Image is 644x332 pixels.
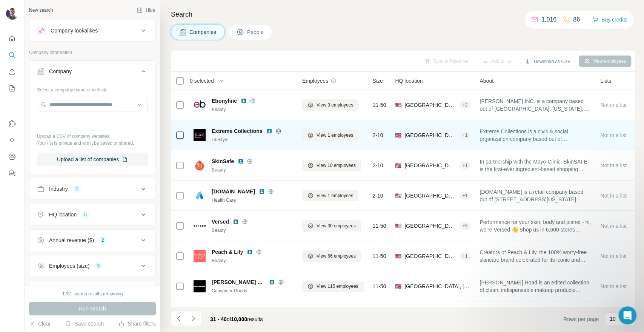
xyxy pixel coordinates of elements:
div: + 2 [460,102,471,108]
span: Employees [302,77,328,85]
div: HQ location [49,211,77,218]
img: Avatar [6,8,18,20]
div: 2 [98,237,107,244]
span: 🇺🇸 [395,162,401,169]
button: Enrich CSV [6,65,18,79]
span: 🇺🇸 [395,222,401,230]
div: + 1 [460,192,471,199]
span: 🇺🇸 [395,192,401,199]
p: How can we help? [15,105,136,118]
div: AI Agent and team can help [15,213,126,221]
button: View 30 employees [302,220,361,232]
span: View 115 employees [317,283,358,290]
button: View 1 employees [302,190,358,201]
span: Extreme Collections [212,127,263,135]
div: Beauty [212,227,293,234]
h2: Status Surfe [15,134,135,142]
span: Not in a list [600,132,626,138]
div: + 3 [460,222,471,229]
button: Clear [29,320,51,327]
img: Profile image for Aurélie [74,12,89,27]
span: [GEOGRAPHIC_DATA], [US_STATE] [404,131,456,139]
span: View 66 employees [317,253,356,259]
span: Extreme Collections is a civic & social organization company based out of [STREET_ADDRESS][US_STA... [480,128,591,143]
div: Profile image for Miranda [103,12,118,27]
span: [PERSON_NAME] Road is an edited collection of clean, indispensable makeup products designed for e... [480,279,591,294]
img: LinkedIn logo [269,279,275,285]
span: 10,000 [231,316,247,322]
button: My lists [6,82,18,95]
img: Logo of Jones Road Beauty [194,280,206,292]
button: Hide [131,5,160,16]
span: [DOMAIN_NAME] is a retail company based out of [STREET_ADDRESS][US_STATE]. [480,188,591,203]
button: HQ location5 [29,205,155,224]
p: Your list is private and won't be saved or shared. [37,140,148,147]
div: Annual revenue ($) [49,236,94,244]
button: Share filters [118,320,156,327]
span: Creators of Peach & Lily, the 100% worry-free skincare brand celebrated for its iconic and award-... [480,249,591,264]
span: View 1 employees [317,192,353,199]
span: Not in a list [600,102,626,108]
span: Home [17,255,34,260]
img: Logo of acne.org [194,190,206,202]
button: Company [29,62,155,83]
span: HQ location [395,77,423,85]
button: Quick start [6,32,18,45]
img: Logo of Ebonyline [194,99,206,110]
img: logo [15,14,22,26]
button: View 10 employees [302,160,361,171]
button: Save search [65,320,104,327]
span: [GEOGRAPHIC_DATA], [GEOGRAPHIC_DATA] [404,101,456,109]
span: View 10 employees [317,162,356,169]
iframe: Intercom live chat [618,306,636,324]
img: Logo of Extreme Collections [194,129,206,141]
img: Logo of Versed [194,225,206,227]
span: [PERSON_NAME] INC. is a company based out of [GEOGRAPHIC_DATA], [US_STATE], [GEOGRAPHIC_DATA]. [480,97,591,113]
span: 2-10 [373,131,383,139]
div: 2 [72,185,81,192]
div: Ask a questionAI Agent and team can help [8,198,143,227]
span: In partnership with the Mayo Clinic, SkinSAFE is the first-ever ingredient-based shopping assista... [480,158,591,173]
div: Employees (size) [49,262,89,270]
span: View 3 employees [317,102,353,108]
div: Company [49,68,72,75]
button: Use Surfe API [6,133,18,147]
span: [GEOGRAPHIC_DATA], [GEOGRAPHIC_DATA] [404,192,456,199]
div: Beauty [212,257,293,264]
span: [PERSON_NAME] Road Beauty [212,278,265,286]
img: Profile image for Christian [88,12,103,27]
button: View 66 employees [302,250,361,262]
button: View status page [15,174,135,189]
span: 31 - 40 [210,316,227,322]
p: 1,016 [541,15,556,24]
img: LinkedIn logo [233,219,239,225]
div: Select a company name or website [37,83,148,93]
span: SkinSafe [212,158,234,165]
span: Companies [189,28,217,36]
span: 🇺🇸 [395,131,401,139]
span: 2-10 [373,192,383,199]
p: 86 [573,15,580,24]
div: Lifestyle [212,136,293,143]
img: LinkedIn logo [241,98,247,104]
span: 11-50 [373,283,386,290]
button: View 3 employees [302,99,358,111]
button: Industry2 [29,180,155,198]
p: 10 [610,315,616,323]
button: Messages [50,236,100,266]
span: Peach & Lily [212,248,243,256]
div: Consumer Goods [212,287,293,294]
div: Industry [49,185,68,193]
button: Navigate to previous page [171,311,186,326]
span: 11-50 [373,252,386,260]
button: Help [101,236,151,266]
p: Upload a CSV of company websites. [37,133,148,140]
span: 11-50 [373,222,386,230]
span: View 1 employees [317,132,353,139]
span: [GEOGRAPHIC_DATA], [US_STATE] [404,162,456,169]
span: Not in a list [600,283,626,289]
div: New search [29,7,53,14]
button: Feedback [6,167,18,180]
div: + 1 [460,132,471,139]
img: Logo of SkinSafe [194,159,206,171]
